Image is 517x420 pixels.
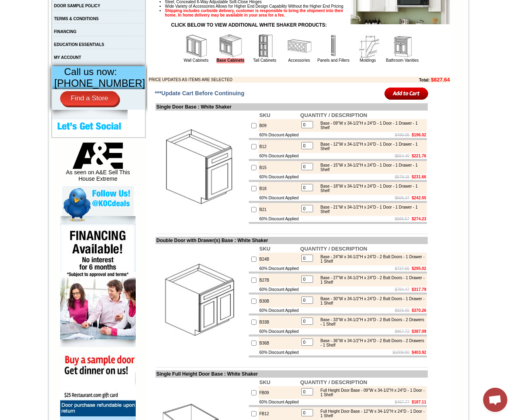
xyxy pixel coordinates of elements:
a: Tall Cabinets [253,58,276,63]
td: [PERSON_NAME] Blue Shaker [139,37,163,46]
b: $221.76 [412,154,426,158]
s: $737.55 [395,266,410,271]
img: Accessories [287,34,311,58]
s: $606.37 [395,196,410,200]
div: Full Height Door Base - 12"W x 34-1/2"H x 24"D - 1 Door - 1 Shelf [316,409,425,418]
img: pdf.png [1,2,8,8]
a: Panels and Fillers [317,58,349,63]
td: FB12 [258,407,299,420]
b: SKU [259,246,270,252]
div: Base - 36"W x 34-1/2"H x 24"D - 2 Butt Doors - 2 Drawers - 1 Shelf [316,339,425,347]
div: Base - 09"W x 34-1/2"H x 24"D - 1 Door - 1 Drawer - 1 Shelf [316,121,425,130]
div: Full Height Door Base - 09"W x 34-1/2"H x 24"D - 1 Door - 1 Shelf [316,388,425,397]
img: Panels and Fillers [322,34,346,58]
s: $554.40 [395,154,410,158]
td: B27B [258,274,299,286]
a: FINANCING [54,29,77,34]
b: $231.66 [412,175,426,179]
a: Find a Store [60,91,119,106]
span: ***Update Cart Before Continuing [155,90,244,96]
td: 60% Discount Applied [258,328,299,334]
td: 60% Discount Applied [258,286,299,293]
s: $490.05 [395,133,410,137]
div: Base - 30"W x 34-1/2"H x 24"D - 2 Butt Doors - 1 Drawer - 1 Shelf [316,297,425,305]
b: SKU [259,379,270,385]
td: B12 [258,140,299,153]
img: Wall Cabinets [184,34,208,58]
td: 60% Discount Applied [258,216,299,222]
b: QUANTITY / DESCRIPTION [300,246,367,252]
b: SKU [259,112,270,118]
img: Double Door with Drawer(s) Base [156,256,247,347]
b: QUANTITY / DESCRIPTION [300,379,367,385]
b: $274.23 [412,217,426,221]
td: B09 [258,119,299,132]
a: TERMS & CONDITIONS [54,17,99,21]
td: 60% Discount Applied [258,349,299,355]
a: Wall Cabinets [184,58,208,63]
b: $242.55 [412,196,426,200]
b: $370.26 [412,308,426,313]
div: Base - 21"W x 34-1/2"H x 24"D - 1 Door - 1 Drawer - 1 Shelf [316,205,425,214]
td: B24B [258,253,299,265]
img: Bathroom Vanities [390,34,414,58]
td: B36B [258,336,299,349]
a: MY ACCOUNT [54,55,81,60]
div: Base - 33"W x 34-1/2"H x 24"D - 2 Butt Doors - 2 Drawers - 1 Shelf [316,318,425,326]
a: Bathroom Vanities [386,58,419,63]
div: Base - 18"W x 34-1/2"H x 24"D - 1 Door - 1 Drawer - 1 Shelf [316,184,425,193]
div: Base - 15"W x 34-1/2"H x 24"D - 1 Door - 1 Drawer - 1 Shelf [316,163,425,172]
img: Single Door Base [156,122,247,213]
td: B15 [258,161,299,174]
a: Moldings [359,58,376,63]
img: Tall Cabinets [253,34,277,58]
td: 60% Discount Applied [258,195,299,201]
b: $187.11 [412,400,426,404]
td: 60% Discount Applied [258,265,299,272]
a: Open chat [483,388,507,412]
img: Moldings [356,34,380,58]
li: Wide Variety of Accessories Allows for Higher End Design Capability Without the Higher End Pricing [165,4,450,8]
td: Single Door Base : White Shaker [156,103,428,111]
td: B18 [258,182,299,195]
div: Base - 12"W x 34-1/2"H x 24"D - 1 Door - 1 Drawer - 1 Shelf [316,142,425,151]
td: B30B [258,295,299,307]
td: 60% Discount Applied [258,307,299,313]
div: Base - 27"W x 34-1/2"H x 24"D - 2 Butt Doors - 1 Drawer - 1 Shelf [316,276,425,284]
s: $467.77 [395,400,410,404]
s: $925.65 [395,308,410,313]
td: B21 [258,203,299,216]
td: B33B [258,316,299,328]
b: $317.79 [412,287,426,292]
td: [PERSON_NAME] White Shaker [69,37,94,46]
td: Baycreek Gray [95,37,116,45]
div: As seen on A&E Sell This House Extreme [62,142,134,186]
td: 60% Discount Applied [258,132,299,138]
s: $1009.80 [393,350,410,355]
span: [PHONE_NUMBER] [54,77,145,89]
td: PRICE UPDATES AS ITEMS ARE SELECTED [149,77,369,83]
b: $196.02 [412,133,426,137]
b: $403.92 [412,350,426,355]
input: Add to Cart [385,87,429,100]
a: Accessories [288,58,310,63]
a: DOOR SAMPLE POLICY [54,4,100,8]
a: EDUCATION ESSENTIALS [54,42,104,47]
td: Double Door with Drawer(s) Base : White Shaker [156,237,428,244]
s: $794.47 [395,287,410,292]
b: Total: [419,78,429,82]
s: $967.72 [395,329,410,334]
b: $827.64 [431,77,450,83]
a: Base Cabinets [216,58,244,63]
span: Call us now: [64,66,117,77]
td: 60% Discount Applied [258,399,299,405]
td: FB09 [258,386,299,399]
b: $387.09 [412,329,426,334]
